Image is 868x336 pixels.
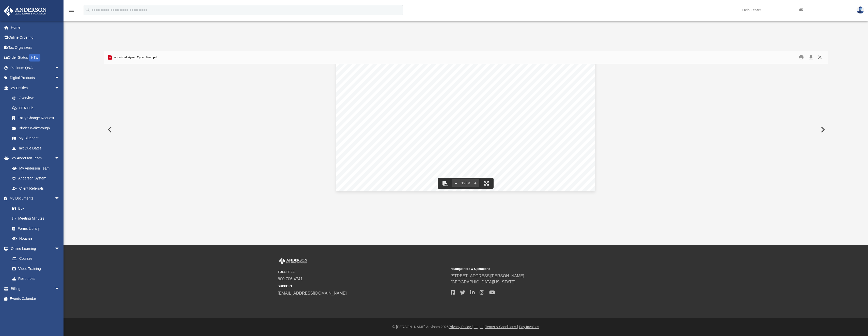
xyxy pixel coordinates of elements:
[55,153,65,164] span: arrow_drop_down
[817,123,828,137] button: Next File
[55,193,65,204] span: arrow_drop_down
[104,64,828,195] div: File preview
[4,33,67,43] a: Online Ordering
[451,274,524,278] a: [STREET_ADDRESS][PERSON_NAME]
[278,291,347,295] a: [EMAIL_ADDRESS][DOMAIN_NAME]
[460,182,471,185] div: Current zoom level
[7,93,67,103] a: Overview
[278,258,308,264] img: Anderson Advisors Platinum Portal
[55,73,65,83] span: arrow_drop_down
[451,267,620,271] small: Headquarters & Operations
[29,54,40,62] div: NEW
[104,123,115,137] button: Previous File
[439,178,450,189] button: Toggle findbar
[7,143,67,153] a: Tax Due Dates
[55,284,65,294] span: arrow_drop_down
[4,153,65,163] a: My Anderson Teamarrow_drop_down
[64,324,868,330] div: © [PERSON_NAME] Advisors 2025
[7,223,62,234] a: Forms Library
[55,243,65,254] span: arrow_drop_down
[4,294,67,304] a: Events Calendar
[104,64,828,195] div: Document Viewer
[278,270,447,274] small: TOLL FREE
[69,7,75,13] i: menu
[104,51,828,195] div: Preview
[7,264,62,274] a: Video Training
[7,274,65,284] a: Resources
[7,203,62,213] a: Box
[519,325,539,329] a: Pay Invoices
[485,325,518,329] a: Terms & Conditions |
[4,63,67,73] a: Platinum Q&Aarrow_drop_down
[278,284,447,288] small: SUPPORT
[796,53,806,61] button: Print
[85,7,90,12] i: search
[449,325,473,329] a: Privacy Policy |
[55,83,65,93] span: arrow_drop_down
[4,73,67,83] a: Digital Productsarrow_drop_down
[278,277,303,281] a: 800.706.4741
[4,42,67,53] a: Tax Organizers
[471,178,479,189] button: Zoom in
[7,254,65,264] a: Courses
[481,178,492,189] button: Enter fullscreen
[113,55,157,60] span: notarized signed Cyber Trust.pdf
[7,123,67,133] a: Binder Walkthrough
[7,213,65,224] a: Meeting Minutes
[7,173,65,184] a: Anderson System
[4,243,65,254] a: Online Learningarrow_drop_down
[7,133,65,143] a: My Blueprint
[857,6,864,14] img: User Pic
[4,284,67,294] a: Billingarrow_drop_down
[4,53,67,63] a: Order StatusNEW
[7,163,62,173] a: My Anderson Team
[69,10,75,13] a: menu
[452,178,460,189] button: Zoom out
[2,6,48,16] img: Anderson Advisors Platinum Portal
[4,83,67,93] a: My Entitiesarrow_drop_down
[7,183,65,193] a: Client Referrals
[7,234,65,244] a: Notarize
[806,53,815,61] button: Download
[474,325,484,329] a: Legal |
[7,103,67,113] a: CTA Hub
[451,280,516,284] a: [GEOGRAPHIC_DATA][US_STATE]
[4,22,67,33] a: Home
[815,53,824,61] button: Close
[55,63,65,73] span: arrow_drop_down
[7,113,67,123] a: Entity Change Request
[4,193,65,204] a: My Documentsarrow_drop_down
